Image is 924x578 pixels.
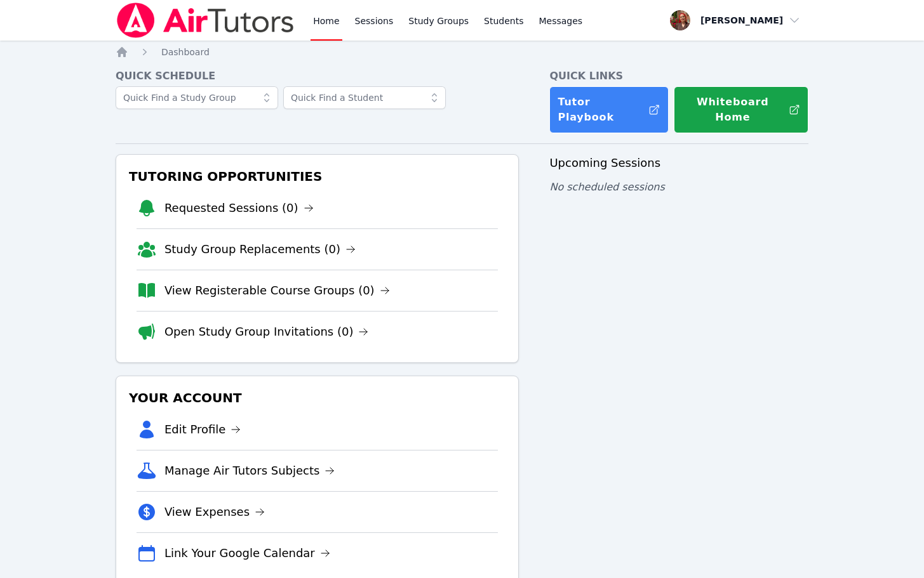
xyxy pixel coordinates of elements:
input: Quick Find a Student [283,86,446,109]
a: Tutor Playbook [549,86,668,133]
a: Requested Sessions (0) [164,199,314,217]
a: View Registerable Course Groups (0) [164,282,390,299]
a: Open Study Group Invitations (0) [164,323,369,341]
img: Air Tutors [116,3,295,38]
h3: Your Account [126,386,509,409]
a: View Expenses [164,503,265,521]
a: Edit Profile [164,421,241,438]
nav: Breadcrumb [116,46,808,58]
h4: Quick Schedule [116,69,519,84]
h3: Tutoring Opportunities [126,165,509,188]
span: No scheduled sessions [549,181,664,193]
a: Study Group Replacements (0) [164,240,356,258]
a: Dashboard [161,46,210,58]
span: Messages [539,15,583,27]
span: Dashboard [161,47,210,57]
button: Whiteboard Home [674,86,808,133]
a: Manage Air Tutors Subjects [164,462,335,480]
input: Quick Find a Study Group [116,86,278,109]
h3: Upcoming Sessions [549,154,808,172]
h4: Quick Links [549,69,808,84]
a: Link Your Google Calendar [164,544,330,562]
